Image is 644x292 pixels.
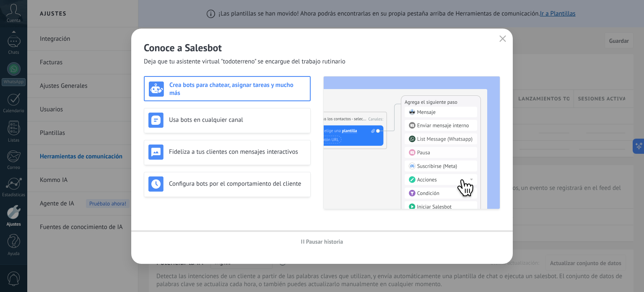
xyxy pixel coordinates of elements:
h3: Crea bots para chatear, asignar tareas y mucho más [169,81,306,97]
h3: Configura bots por el comportamiento del cliente [169,180,306,188]
span: Pausar historia [306,239,343,245]
h3: Fideliza a tus clientes con mensajes interactivos [169,148,306,156]
span: Deja que tu asistente virtual "todoterreno" se encargue del trabajo rutinario [144,58,345,66]
h3: Usa bots en cualquier canal [169,116,306,124]
button: Pausar historia [297,235,347,248]
h2: Conoce a Salesbot [144,41,500,54]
